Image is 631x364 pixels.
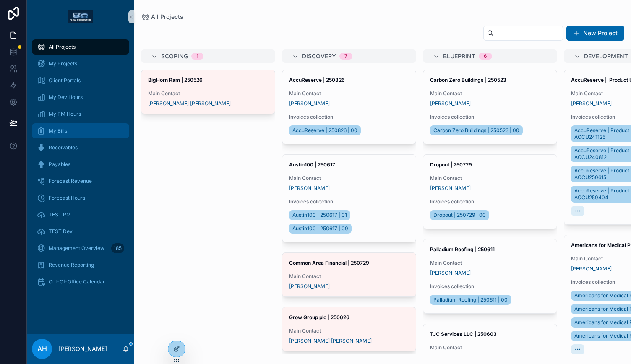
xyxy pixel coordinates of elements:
img: App logo [68,10,93,23]
a: [PERSON_NAME] [430,185,471,192]
a: My Bills [32,123,129,138]
strong: Dropout | 250729 [430,161,472,168]
span: TEST PM [49,211,71,218]
a: AccuReserve | 250826Main Contact[PERSON_NAME]Invoices collectionAccuReserve | 250826 | 00 [282,70,416,144]
a: [PERSON_NAME] [430,100,471,107]
a: [PERSON_NAME] [430,270,471,276]
a: [PERSON_NAME] [571,100,612,107]
a: All Projects [32,39,129,55]
span: Forecast Revenue [49,178,92,185]
a: BigHorn Ram | 250526Main Contact[PERSON_NAME] [PERSON_NAME] [141,70,275,114]
span: My Bills [49,127,67,134]
a: [PERSON_NAME] [PERSON_NAME] [289,338,372,344]
button: New Project [566,26,624,41]
div: 1 [196,53,198,60]
span: Management Overview [49,245,104,252]
span: My Dev Hours [49,94,83,101]
span: All Projects [49,44,76,50]
span: All Projects [151,13,183,21]
a: Revenue Reporting [32,257,129,273]
span: TEST Dev [49,228,73,235]
a: [PERSON_NAME] [289,185,330,192]
span: Main Contact [289,328,409,334]
a: Austin100 | 250617Main Contact[PERSON_NAME]Invoices collectionAustin100 | 250617 | 01Austin100 | ... [282,154,416,242]
a: Payables [32,157,129,172]
strong: Palladium Roofing | 250611 [430,246,495,252]
a: Out-Of-Office Calendar [32,274,129,289]
a: All Projects [141,13,183,21]
span: [PERSON_NAME] [289,283,330,290]
a: Grow Group plc | 250626Main Contact[PERSON_NAME] [PERSON_NAME] [282,307,416,351]
a: TEST Dev [32,224,129,239]
span: Dropout | 250729 | 00 [433,212,486,218]
span: Development [584,52,628,60]
strong: BigHorn Ram | 250526 [148,77,203,83]
span: Invoices collection [430,114,550,120]
span: My Projects [49,60,77,67]
a: Dropout | 250729Main Contact[PERSON_NAME]Invoices collectionDropout | 250729 | 00 [423,154,557,229]
a: AccuReserve | 250826 | 00 [289,125,361,135]
a: Forecast Revenue [32,174,129,189]
span: Out-Of-Office Calendar [49,278,105,285]
span: Client Portals [49,77,81,84]
span: Discovery [302,52,336,60]
a: Dropout | 250729 | 00 [430,210,489,220]
span: Main Contact [430,344,550,351]
strong: TJC Services LLC | 250603 [430,331,497,337]
span: Austin100 | 250617 | 00 [292,225,348,232]
strong: Common Area Financial | 250729 [289,260,369,266]
span: Main Contact [148,90,268,97]
strong: Grow Group plc | 250626 [289,314,349,320]
span: Main Contact [430,260,550,266]
div: 185 [111,243,124,253]
strong: AccuReserve | 250826 [289,77,345,83]
a: [PERSON_NAME] [PERSON_NAME] [148,100,231,107]
span: Payables [49,161,70,168]
a: [PERSON_NAME] [289,100,330,107]
strong: Austin100 | 250617 [289,161,335,168]
a: Common Area Financial | 250729Main Contact[PERSON_NAME] [282,252,416,297]
a: Palladium Roofing | 250611 | 00 [430,295,511,305]
a: My Projects [32,56,129,71]
a: [PERSON_NAME] [571,265,612,272]
span: Invoices collection [289,198,409,205]
a: Receivables [32,140,129,155]
span: Invoices collection [289,114,409,120]
a: Palladium Roofing | 250611Main Contact[PERSON_NAME]Invoices collectionPalladium Roofing | 250611 ... [423,239,557,314]
span: Invoices collection [430,198,550,205]
span: Invoices collection [430,283,550,290]
a: My PM Hours [32,107,129,122]
span: Scoping [161,52,188,60]
a: Management Overview185 [32,241,129,256]
span: Receivables [49,144,78,151]
p: [PERSON_NAME] [59,345,107,353]
span: Austin100 | 250617 | 01 [292,212,347,218]
a: Client Portals [32,73,129,88]
span: Blueprint [443,52,475,60]
span: My PM Hours [49,111,81,117]
span: Carbon Zero Buildings | 250523 | 00 [433,127,519,134]
span: Forecast Hours [49,195,85,201]
span: AccuReserve | 250826 | 00 [292,127,357,134]
div: 7 [344,53,347,60]
a: Austin100 | 250617 | 00 [289,224,352,234]
strong: Carbon Zero Buildings | 250523 [430,77,506,83]
span: Palladium Roofing | 250611 | 00 [433,296,508,303]
a: Austin100 | 250617 | 01 [289,210,350,220]
span: AH [37,344,47,354]
span: Main Contact [430,90,550,97]
div: scrollable content [27,34,134,300]
span: Main Contact [289,273,409,280]
span: Main Contact [289,175,409,182]
a: Forecast Hours [32,190,129,205]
